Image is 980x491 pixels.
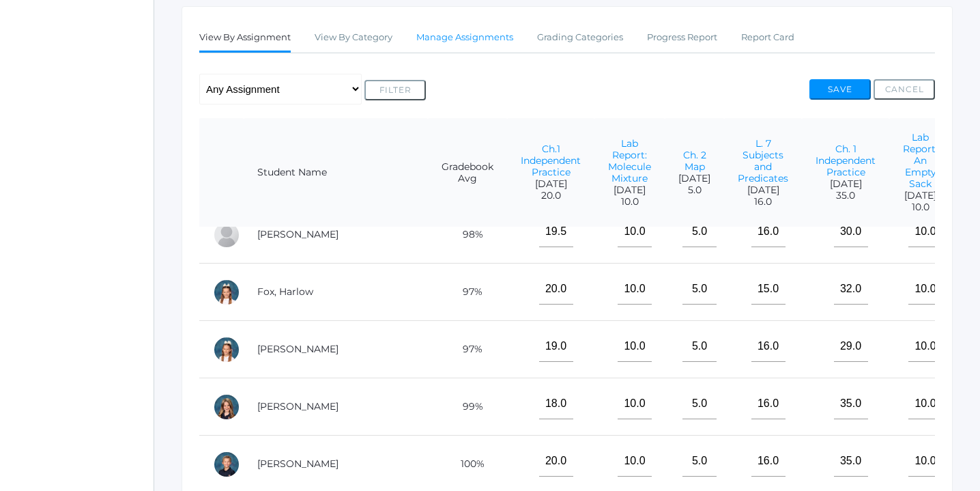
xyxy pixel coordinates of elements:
[257,228,338,240] a: [PERSON_NAME]
[903,131,938,190] a: Lab Report: An Empty Sack
[315,24,392,51] a: View By Category
[428,321,507,378] td: 97%
[678,173,710,184] span: [DATE]
[608,196,651,208] span: 10.0
[213,451,240,478] div: Lukas Gregg
[816,190,876,201] span: 35.0
[428,118,507,227] th: Gradebook Avg
[416,24,513,51] a: Manage Assignments
[816,178,876,190] span: [DATE]
[738,196,788,208] span: 16.0
[683,149,706,173] a: Ch. 2 Map
[428,264,507,321] td: 97%
[608,137,651,184] a: Lab Report: Molecule Mixture
[199,24,291,53] a: View By Assignment
[257,285,313,298] a: Fox, Harlow
[816,143,876,178] a: Ch. 1 Independent Practice
[521,143,581,178] a: Ch.1 Independent Practice
[741,24,794,51] a: Report Card
[257,343,338,355] a: [PERSON_NAME]
[213,393,240,421] div: Ava Frieder
[257,400,338,412] a: [PERSON_NAME]
[647,24,717,51] a: Progress Report
[213,279,240,306] div: Harlow Fox
[738,137,788,184] a: L. 7 Subjects and Predicates
[428,206,507,264] td: 98%
[213,221,240,249] div: Ezekiel Dinwiddie
[257,458,338,470] a: [PERSON_NAME]
[521,178,581,190] span: [DATE]
[244,118,428,227] th: Student Name
[874,79,935,100] button: Cancel
[738,184,788,196] span: [DATE]
[521,190,581,201] span: 20.0
[428,378,507,436] td: 99%
[678,184,710,196] span: 5.0
[903,190,938,201] span: [DATE]
[809,79,871,100] button: Save
[364,80,426,100] button: Filter
[213,336,240,363] div: Violet Fox
[608,184,651,196] span: [DATE]
[903,201,938,213] span: 10.0
[537,24,623,51] a: Grading Categories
